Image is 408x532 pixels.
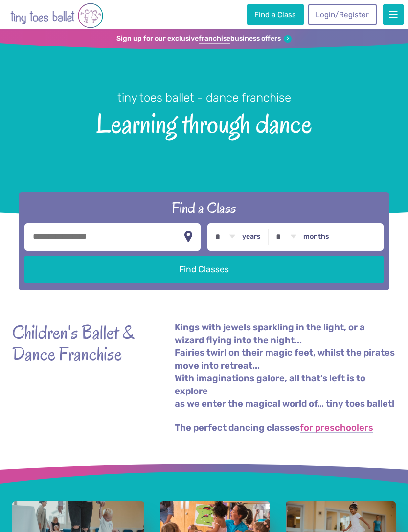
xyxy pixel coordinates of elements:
h2: Find a Class [24,198,383,218]
img: tiny toes ballet [10,2,103,29]
p: The perfect dancing classes [175,422,396,435]
span: Learning through dance [14,106,394,139]
a: Find a Class [247,4,304,25]
label: years [242,232,261,241]
a: Sign up for our exclusivefranchisebusiness offers [116,34,292,44]
a: for preschoolers [300,423,373,433]
button: Find Classes [24,256,383,283]
a: Login/Register [308,4,377,25]
small: tiny toes ballet - dance franchise [117,91,291,105]
strong: Children's Ballet & Dance Franchise [12,322,149,365]
label: months [303,232,329,241]
p: Kings with jewels sparkling in the light, or a wizard flying into the night... Fairies twirl on t... [175,322,396,410]
strong: franchise [199,34,230,44]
